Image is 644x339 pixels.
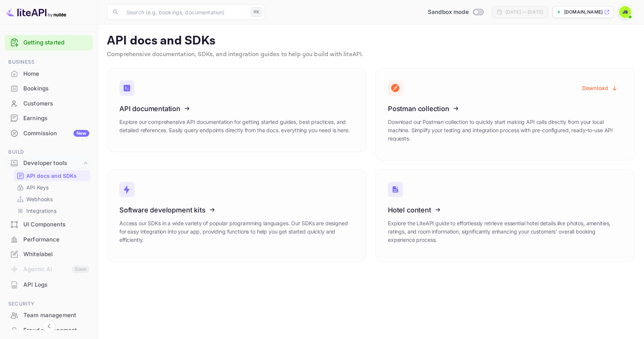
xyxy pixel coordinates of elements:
[23,38,89,47] a: Getting started
[26,195,53,203] p: Webhooks
[107,169,366,262] a: Software development kitsAccess our SDKs in a wide variety of popular programming languages. Our ...
[107,34,635,49] p: API docs and SDKs
[388,105,623,113] h3: Postman collection
[23,326,89,335] div: Fraud management
[23,70,89,78] div: Home
[375,169,635,262] a: Hotel contentExplore the LiteAPI guide to effortlessly retrieve essential hotel details like phot...
[5,308,93,322] a: Team management
[5,58,93,66] span: Business
[23,281,89,289] div: API Logs
[5,111,93,125] a: Earnings
[5,157,93,170] div: Developer tools
[251,7,262,17] div: ⌘K
[5,300,93,308] span: Security
[5,67,93,81] a: Home
[73,130,89,137] div: New
[5,126,93,141] div: CommissionNew
[23,99,89,108] div: Customers
[5,308,93,323] div: Team management
[17,207,87,215] a: Integrations
[17,172,87,180] a: API docs and SDKs
[23,250,89,259] div: Whitelabel
[5,217,93,232] div: UI Components
[122,5,248,20] input: Search (e.g. bookings, documentation)
[5,35,93,50] div: Getting started
[107,68,366,152] a: API documentationExplore our comprehensive API documentation for getting started guides, best pra...
[119,219,354,244] p: Access our SDKs in a wide variety of popular programming languages. Our SDKs are designed for eas...
[6,6,66,18] img: LiteAPI logo
[388,219,623,244] p: Explore the LiteAPI guide to effortlessly retrieve essential hotel details like photos, amenities...
[5,148,93,156] span: Build
[23,129,89,138] div: Commission
[388,206,623,214] h3: Hotel content
[505,9,543,15] div: [DATE] — [DATE]
[388,118,623,143] p: Download our Postman collection to quickly start making API calls directly from your local machin...
[578,81,623,95] button: Download
[119,206,354,214] h3: Software development kits
[5,247,93,262] div: Whitelabel
[17,183,87,191] a: API Keys
[107,50,635,59] p: Comprehensive documentation, SDKs, and integration guides to help you build with liteAPI.
[5,96,93,111] div: Customers
[23,235,89,244] div: Performance
[5,232,93,247] div: Performance
[5,126,93,140] a: CommissionNew
[119,105,354,113] h3: API documentation
[42,319,56,333] button: Collapse navigation
[5,278,93,292] div: API Logs
[5,111,93,126] div: Earnings
[5,323,93,337] a: Fraud management
[23,311,89,320] div: Team management
[425,8,486,17] div: Switch to Production mode
[23,84,89,93] div: Bookings
[5,67,93,81] div: Home
[5,81,93,96] div: Bookings
[119,118,354,134] p: Explore our comprehensive API documentation for getting started guides, best practices, and detai...
[17,195,87,203] a: Webhooks
[14,170,90,181] div: API docs and SDKs
[5,96,93,110] a: Customers
[26,207,56,215] p: Integrations
[14,205,90,216] div: Integrations
[5,81,93,95] a: Bookings
[5,247,93,261] a: Whitelabel
[26,183,49,191] p: API Keys
[14,194,90,205] div: Webhooks
[564,9,603,15] p: [DOMAIN_NAME]
[5,217,93,231] a: UI Components
[23,159,82,168] div: Developer tools
[5,278,93,292] a: API Logs
[23,114,89,123] div: Earnings
[428,8,469,17] span: Sandbox mode
[26,172,77,180] p: API docs and SDKs
[619,6,631,18] img: John Sutton
[23,220,89,229] div: UI Components
[5,232,93,246] a: Performance
[14,182,90,193] div: API Keys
